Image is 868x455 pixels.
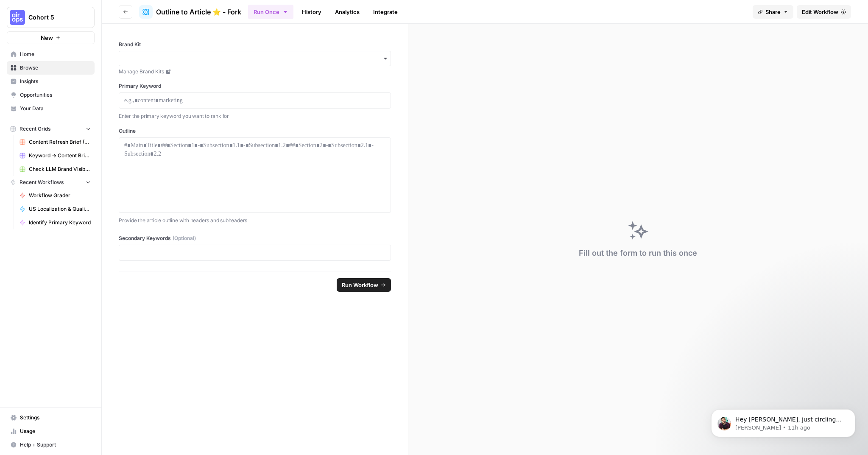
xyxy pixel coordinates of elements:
[16,202,95,216] a: US Localization & Quality Check
[342,281,378,289] span: Run Workflow
[7,176,95,189] button: Recent Workflows
[7,123,95,135] button: Recent Grids
[7,75,95,88] a: Insights
[7,61,95,75] a: Browse
[7,438,95,452] button: Help + Support
[16,135,95,149] a: Content Refresh Brief (AirOps Builders)
[119,127,391,135] label: Outline
[802,8,838,16] span: Edit Workflow
[119,68,391,75] a: Manage Brand Kits
[579,247,697,259] div: Fill out the form to run this once
[16,149,95,162] a: Keyword -> Content Brief -> Article - CDJ
[16,162,95,176] a: Check LLM Brand Visibility for PAA Questions Grid
[330,5,365,19] a: Analytics
[7,102,95,115] a: Your Data
[119,112,391,120] p: Enter the primary keyword you want to rank for
[16,216,95,229] a: Identify Primary Keyword
[16,189,95,202] a: Workflow Grader
[119,234,391,242] label: Secondary Keywords
[20,64,91,72] span: Browse
[20,125,50,133] span: Recent Grids
[29,192,91,199] span: Workflow Grader
[41,33,53,42] span: New
[29,219,91,226] span: Identify Primary Keyword
[20,414,91,422] span: Settings
[20,78,91,85] span: Insights
[7,424,95,438] a: Usage
[297,5,327,19] a: History
[797,5,851,19] a: Edit Workflow
[7,7,95,28] button: Workspace: Cohort 5
[156,7,241,17] span: Outline to Article ⭐️ - Fork
[337,278,391,292] button: Run Workflow
[7,411,95,424] a: Settings
[20,179,64,186] span: Recent Workflows
[173,234,196,242] span: (Optional)
[7,88,95,102] a: Opportunities
[119,216,391,225] p: Provide the article outline with headers and subheaders
[20,105,91,112] span: Your Data
[765,8,781,16] span: Share
[10,10,25,25] img: Cohort 5 Logo
[7,47,95,61] a: Home
[7,31,95,44] button: New
[29,138,91,146] span: Content Refresh Brief (AirOps Builders)
[29,152,91,159] span: Keyword -> Content Brief -> Article - CDJ
[119,41,391,48] label: Brand Kit
[29,205,91,213] span: US Localization & Quality Check
[368,5,403,19] a: Integrate
[248,5,293,19] button: Run Once
[20,441,91,449] span: Help + Support
[20,91,91,99] span: Opportunities
[139,5,241,19] a: Outline to Article ⭐️ - Fork
[28,13,80,22] span: Cohort 5
[753,5,793,19] button: Share
[29,165,91,173] span: Check LLM Brand Visibility for PAA Questions Grid
[20,50,91,58] span: Home
[20,427,91,435] span: Usage
[698,391,868,451] iframe: Intercom notifications message
[119,82,391,90] label: Primary Keyword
